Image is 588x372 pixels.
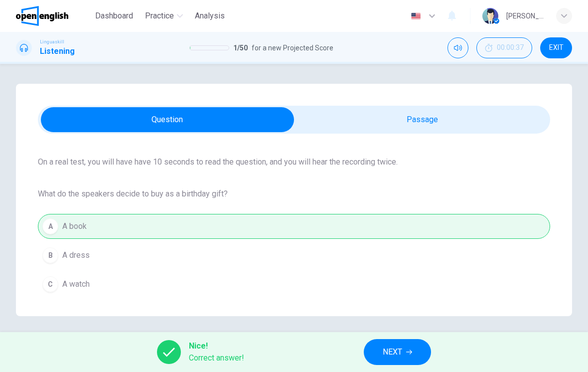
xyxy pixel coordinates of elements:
span: Analysis [195,10,225,22]
span: Correct answer! [189,352,244,364]
button: EXIT [540,37,572,58]
div: Mute [447,37,468,58]
button: Practice [141,7,187,25]
span: for a new Projected Score [252,42,333,54]
button: Analysis [191,7,229,25]
span: Nice! [189,340,244,352]
button: Dashboard [91,7,137,25]
span: EXIT [549,44,564,52]
span: On a real test, you will have have 10 seconds to read the question, and you will hear the recordi... [38,156,550,168]
img: Profile picture [482,8,498,24]
span: Linguaskill [40,38,64,45]
button: 00:00:37 [476,37,532,58]
span: Dashboard [95,10,133,22]
span: 00:00:37 [497,44,524,52]
button: NEXT [364,339,431,365]
img: OpenEnglish logo [16,6,68,26]
img: en [410,12,422,20]
div: Hide [476,37,532,58]
span: What do the speakers decide to buy as a birthday gift? [38,188,550,200]
h1: Listening [40,45,75,57]
span: NEXT [383,345,402,359]
a: OpenEnglish logo [16,6,91,26]
div: [PERSON_NAME] [506,10,544,22]
span: 1 / 50 [233,42,248,54]
span: Practice [145,10,174,22]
